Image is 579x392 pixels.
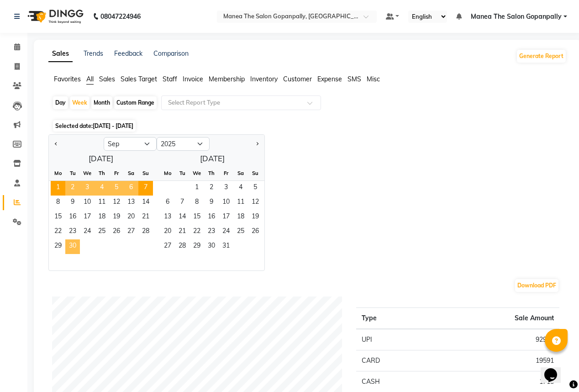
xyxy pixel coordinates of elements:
span: Invoice [183,75,203,83]
div: Monday, September 29, 2025 [51,239,65,254]
div: Thursday, September 18, 2025 [95,210,109,225]
a: Trends [84,49,103,58]
span: 16 [204,210,219,225]
div: Sunday, October 26, 2025 [248,225,263,239]
div: Sunday, September 28, 2025 [138,225,153,239]
select: Select year [157,137,210,151]
div: Mo [51,166,65,180]
div: Th [95,166,109,180]
div: Monday, October 6, 2025 [160,196,175,210]
b: 08047224946 [100,4,141,29]
span: 28 [138,225,153,239]
a: Sales [48,46,73,62]
div: Friday, October 17, 2025 [219,210,233,225]
span: 15 [189,210,204,225]
span: 4 [233,181,248,196]
div: Tuesday, October 28, 2025 [175,239,189,254]
th: Sale Amount [431,308,559,329]
span: 8 [51,196,65,210]
div: Wednesday, September 17, 2025 [80,210,95,225]
div: Monday, September 1, 2025 [51,181,65,196]
td: 92988 [431,329,559,350]
span: 10 [219,196,233,210]
div: Sunday, October 19, 2025 [248,210,263,225]
div: Monday, September 15, 2025 [51,210,65,225]
span: [DATE] - [DATE] [93,122,133,129]
span: Manea The Salon Gopanpally [471,12,562,21]
div: Tu [175,166,189,180]
div: Wednesday, October 1, 2025 [189,181,204,196]
div: Fr [109,166,124,180]
div: Tu [65,166,80,180]
div: Saturday, September 27, 2025 [124,225,138,239]
td: UPI [356,329,431,350]
div: Su [138,166,153,180]
div: Wednesday, September 24, 2025 [80,225,95,239]
span: Favorites [54,75,81,83]
span: 13 [124,196,138,210]
span: 14 [175,210,189,225]
div: Tuesday, October 21, 2025 [175,225,189,239]
span: 22 [189,225,204,239]
span: 23 [204,225,219,239]
span: 19 [109,210,124,225]
span: 2 [65,181,80,196]
div: Saturday, September 20, 2025 [124,210,138,225]
span: 18 [233,210,248,225]
span: 6 [124,181,138,196]
button: Generate Report [517,50,566,63]
div: Friday, October 24, 2025 [219,225,233,239]
div: Wednesday, September 10, 2025 [80,196,95,210]
a: Comparison [153,49,189,58]
span: 27 [160,239,175,254]
span: Inventory [250,75,278,83]
span: 11 [95,196,109,210]
span: Expense [317,75,342,83]
div: Tuesday, October 7, 2025 [175,196,189,210]
select: Select month [104,137,157,151]
span: 18 [95,210,109,225]
span: 7 [175,196,189,210]
div: Friday, October 31, 2025 [219,239,233,254]
td: CARD [356,350,431,371]
span: 4 [95,181,109,196]
div: Sa [124,166,138,180]
div: Monday, September 22, 2025 [51,225,65,239]
div: Sunday, September 14, 2025 [138,196,153,210]
div: Saturday, September 13, 2025 [124,196,138,210]
span: Sales [99,75,115,83]
div: Wednesday, October 15, 2025 [189,210,204,225]
div: Saturday, October 11, 2025 [233,196,248,210]
span: Selected date: [53,120,136,132]
span: SMS [347,75,361,83]
div: Fr [219,166,233,180]
span: 26 [109,225,124,239]
button: Previous month [53,137,60,151]
div: Week [70,96,89,109]
span: All [86,75,94,83]
div: Saturday, October 18, 2025 [233,210,248,225]
span: 5 [109,181,124,196]
div: We [80,166,95,180]
span: 22 [51,225,65,239]
span: Sales Target [121,75,157,83]
span: 27 [124,225,138,239]
span: 12 [109,196,124,210]
div: Friday, October 3, 2025 [219,181,233,196]
div: Sunday, September 21, 2025 [138,210,153,225]
div: Th [204,166,219,180]
div: Thursday, October 9, 2025 [204,196,219,210]
span: 13 [160,210,175,225]
div: Tuesday, September 30, 2025 [65,239,80,254]
div: Custom Range [114,96,157,109]
div: Saturday, October 4, 2025 [233,181,248,196]
div: Friday, September 19, 2025 [109,210,124,225]
div: Saturday, September 6, 2025 [124,181,138,196]
span: 8 [189,196,204,210]
iframe: chat widget [541,355,570,383]
span: 17 [80,210,95,225]
span: 5 [248,181,263,196]
div: Wednesday, October 8, 2025 [189,196,204,210]
span: 9 [204,196,219,210]
div: Monday, October 13, 2025 [160,210,175,225]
